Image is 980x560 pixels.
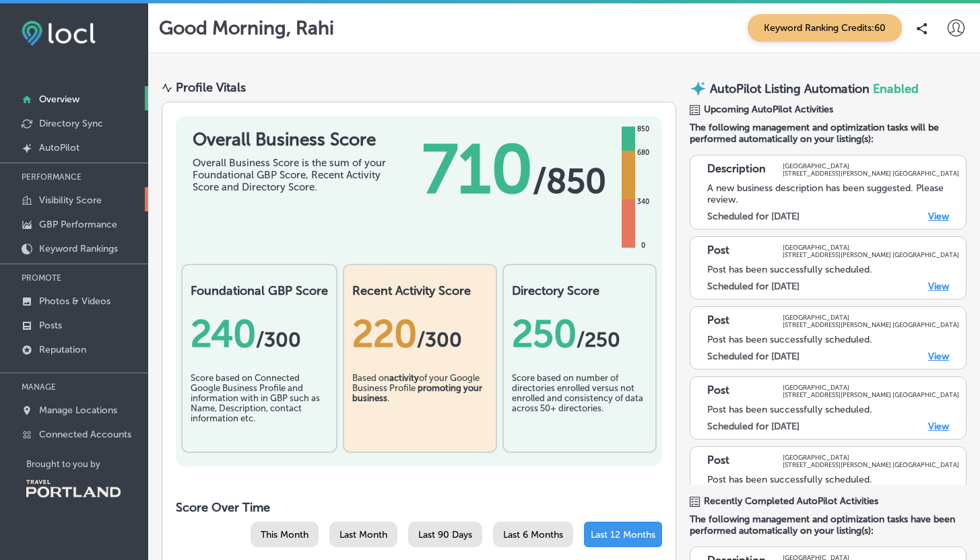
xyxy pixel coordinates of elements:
label: Scheduled for [DATE] [707,211,799,222]
div: Post has been successfully scheduled. [707,404,959,415]
p: [STREET_ADDRESS][PERSON_NAME] [GEOGRAPHIC_DATA] [783,170,959,177]
p: Good Morning, Rahi [159,17,334,39]
p: Post [707,454,729,468]
div: Score based on number of directories enrolled versus not enrolled and consistency of data across ... [512,373,647,440]
span: Recently Completed AutoPilot Activities [704,495,878,507]
span: Last Month [339,529,387,540]
p: [STREET_ADDRESS][PERSON_NAME] [GEOGRAPHIC_DATA] [783,461,959,468]
div: 340 [634,197,652,207]
div: 250 [512,312,647,356]
p: [GEOGRAPHIC_DATA] [783,384,959,391]
p: Description [707,162,766,177]
p: Manage Locations [39,405,117,416]
span: This Month [261,529,308,540]
div: 0 [639,240,648,251]
img: fda3e92497d09a02dc62c9cd864e3231.png [22,21,96,46]
div: Post has been successfully scheduled. [707,334,959,345]
h2: Directory Score [512,283,647,298]
p: Post [707,384,729,398]
p: Connected Accounts [39,429,131,440]
p: AutoPilot Listing Automation [710,81,870,96]
span: Last 6 Months [503,529,563,540]
img: autopilot-icon [690,80,707,97]
div: 850 [634,124,652,135]
span: The following management and optimization tasks have been performed automatically on your listing... [690,514,967,536]
div: Profile Vitals [176,80,246,95]
span: / 850 [533,161,606,201]
a: View [928,211,949,222]
span: 710 [422,129,533,210]
p: Brought to you by [26,459,148,469]
label: Scheduled for [DATE] [707,421,799,432]
a: View [928,421,949,432]
span: /250 [577,328,620,352]
p: Post [707,244,729,258]
span: / 300 [256,328,301,352]
div: Post has been successfully scheduled. [707,264,959,275]
div: Score based on Connected Google Business Profile and information with in GBP such as Name, Descri... [191,373,328,440]
div: 220 [352,312,488,356]
div: A new business description has been suggested. Please review. [707,182,959,205]
p: Visibility Score [39,195,102,206]
div: Post has been successfully scheduled. [707,474,959,485]
p: Overview [39,94,79,105]
h2: Recent Activity Score [352,283,488,298]
h2: Foundational GBP Score [191,283,328,298]
p: [GEOGRAPHIC_DATA] [783,454,959,461]
p: [GEOGRAPHIC_DATA] [783,314,959,321]
p: Keyword Rankings [39,243,118,254]
p: Directory Sync [39,118,103,129]
b: promoting your business [352,383,482,403]
div: 240 [191,312,328,356]
span: The following management and optimization tasks will be performed automatically on your listing(s): [690,122,967,145]
span: Upcoming AutoPilot Activities [704,104,833,115]
h1: Overall Business Score [193,129,395,150]
h2: Score Over Time [176,500,662,515]
span: Last 90 Days [418,529,472,540]
a: View [928,351,949,362]
p: GBP Performance [39,219,117,230]
span: Last 12 Months [591,529,655,540]
p: Photos & Videos [39,295,110,307]
span: Enabled [873,81,919,96]
label: Scheduled for [DATE] [707,351,799,362]
div: 680 [634,147,652,158]
p: [STREET_ADDRESS][PERSON_NAME] [GEOGRAPHIC_DATA] [783,251,959,258]
p: AutoPilot [39,142,79,153]
p: [STREET_ADDRESS][PERSON_NAME] [GEOGRAPHIC_DATA] [783,391,959,398]
p: [GEOGRAPHIC_DATA] [783,244,959,251]
label: Scheduled for [DATE] [707,281,799,292]
p: [STREET_ADDRESS][PERSON_NAME] [GEOGRAPHIC_DATA] [783,321,959,328]
span: /300 [417,328,462,352]
b: activity [389,373,419,383]
a: View [928,281,949,292]
p: Posts [39,320,62,331]
div: Overall Business Score is the sum of your Foundational GBP Score, Recent Activity Score and Direc... [193,157,395,193]
img: Travel Portland [26,480,121,497]
p: Reputation [39,344,86,355]
div: Based on of your Google Business Profile . [352,373,488,440]
p: [GEOGRAPHIC_DATA] [783,162,959,170]
span: Keyword Ranking Credits: 60 [748,14,902,42]
p: Post [707,314,729,328]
